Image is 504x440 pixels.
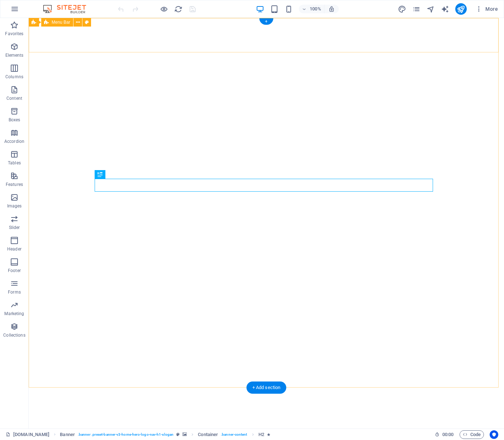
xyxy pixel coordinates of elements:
[328,6,335,12] i: On resize automatically adjust zoom level to fit chosen device.
[78,430,173,439] span: . banner .preset-banner-v3-home-hero-logo-nav-h1-slogan
[442,430,453,439] span: 00 00
[41,5,95,13] img: Editor Logo
[463,430,481,439] span: Code
[9,117,20,123] p: Boxes
[52,20,70,24] span: Menu Bar
[4,139,24,144] p: Accordion
[247,382,286,394] div: + Add section
[427,5,435,13] button: navigator
[258,430,264,439] span: Click to select. Double-click to edit
[435,430,454,439] h6: Session time
[160,5,168,13] button: Click here to leave preview mode and continue editing
[8,268,21,273] p: Footer
[447,432,448,437] span: :
[60,430,75,439] span: Click to select. Double-click to edit
[457,5,465,13] i: Publish
[441,5,450,13] button: text_generator
[174,5,182,13] button: reload
[490,430,498,439] button: Usercentrics
[221,430,247,439] span: . banner-content
[259,18,273,25] div: +
[310,5,321,13] h6: 100%
[174,5,182,13] i: Reload page
[398,5,406,13] i: Design (Ctrl+Alt+Y)
[6,430,49,439] a: Click to cancel selection. Double-click to open Pages
[412,5,420,13] i: Pages (Ctrl+Alt+S)
[398,5,406,13] button: design
[412,5,421,13] button: pages
[5,31,23,37] p: Favorites
[8,289,21,295] p: Forms
[182,432,187,436] i: This element contains a background
[441,5,449,13] i: AI Writer
[6,95,22,101] p: Content
[460,430,484,439] button: Code
[8,160,21,166] p: Tables
[7,203,22,209] p: Images
[299,5,324,13] button: 100%
[472,3,501,15] button: More
[198,430,218,439] span: Click to select. Double-click to edit
[455,3,467,15] button: publish
[60,430,270,439] nav: breadcrumb
[427,5,435,13] i: Navigator
[3,332,25,338] p: Collections
[5,52,24,58] p: Elements
[475,5,498,13] span: More
[6,182,23,187] p: Features
[4,311,24,317] p: Marketing
[267,432,270,436] i: Element contains an animation
[9,225,20,230] p: Slider
[7,246,22,252] p: Header
[176,432,180,436] i: This element is a customizable preset
[5,74,23,80] p: Columns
